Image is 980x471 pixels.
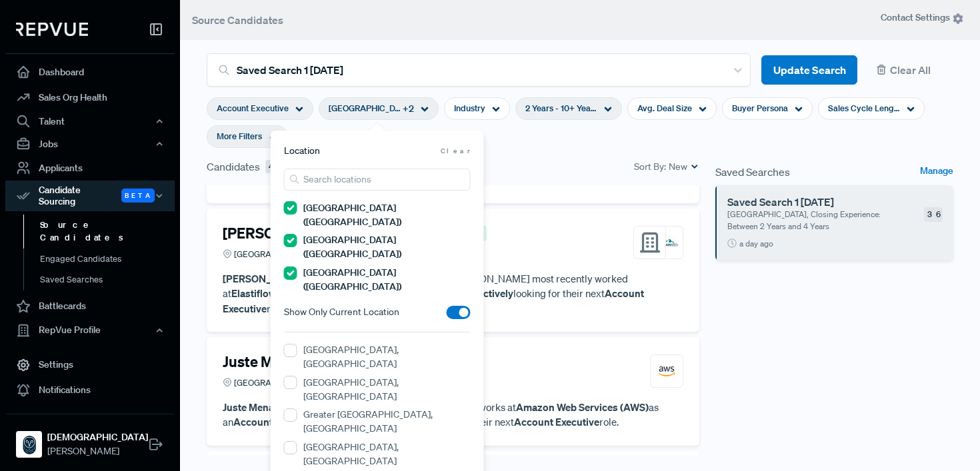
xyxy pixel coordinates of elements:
span: Show Only Current Location [284,305,399,319]
span: 2 Years - 10+ Years [525,102,597,115]
span: a day ago [739,238,773,250]
label: [GEOGRAPHIC_DATA], [GEOGRAPHIC_DATA] [303,343,471,371]
a: Battlecards [5,294,175,319]
span: Clear [441,146,471,156]
p: has years of sales experience. [PERSON_NAME] most recently worked at as an . [PERSON_NAME] is loo... [223,271,683,316]
span: 36 [924,207,943,222]
span: Beta [121,189,155,203]
button: Candidate Sourcing Beta [5,181,175,211]
span: [PERSON_NAME] [47,444,148,458]
span: Account Executive [217,102,289,115]
strong: Amazon Web Services (AWS) [516,400,649,414]
strong: Elastiflow [231,286,276,300]
span: 45 [265,160,281,174]
img: MountainSeed [655,231,679,254]
span: Saved Searches [715,164,790,180]
span: New [669,160,687,174]
span: Candidates [207,159,260,175]
a: Source Candidates [23,215,193,248]
p: has years of sales experience. Juste currently works at as an . Juste is looking for their next r... [223,400,683,430]
a: Notifications [5,378,175,403]
div: Candidate Sourcing [5,181,175,211]
span: [GEOGRAPHIC_DATA], [GEOGRAPHIC_DATA] [234,248,407,260]
span: More Filters [217,130,262,143]
input: Search locations [284,169,471,191]
a: Samsara[DEMOGRAPHIC_DATA][PERSON_NAME] [5,414,175,464]
span: [GEOGRAPHIC_DATA] [234,376,319,389]
button: Update Search [761,55,857,85]
h6: Saved Search 1 [DATE] [727,196,900,209]
label: [GEOGRAPHIC_DATA] ([GEOGRAPHIC_DATA]) [303,266,471,294]
a: Sales Org Health [5,85,175,110]
span: Sales Cycle Length [828,102,900,115]
strong: Juste Mena [223,400,274,414]
span: Location [284,144,320,158]
strong: [PERSON_NAME] [223,272,303,285]
button: RepVue Profile [5,319,175,342]
a: Manage [920,164,953,180]
h4: Juste Mena [223,353,298,370]
label: [GEOGRAPHIC_DATA] ([GEOGRAPHIC_DATA]) [303,201,471,229]
span: Avg. Deal Size [637,102,692,115]
label: [GEOGRAPHIC_DATA], [GEOGRAPHIC_DATA] [303,376,471,404]
strong: Account Executive [223,286,644,315]
span: [GEOGRAPHIC_DATA] ([GEOGRAPHIC_DATA]) [329,102,401,115]
a: Settings [5,352,175,378]
strong: Account Executive [514,415,599,428]
p: [GEOGRAPHIC_DATA], Closing Experience: Between 2 Years and 4 Years [727,209,883,233]
label: [GEOGRAPHIC_DATA], [GEOGRAPHIC_DATA] [303,440,471,468]
img: RepVue [16,23,88,36]
button: Talent [5,110,175,133]
button: Jobs [5,133,175,155]
a: Dashboard [5,59,175,85]
label: [GEOGRAPHIC_DATA] ([GEOGRAPHIC_DATA]) [303,233,471,261]
img: Amazon Web Services (AWS) [655,359,679,383]
span: Buyer Persona [732,102,788,115]
h4: [PERSON_NAME] [223,225,339,242]
label: Greater [GEOGRAPHIC_DATA], [GEOGRAPHIC_DATA] [303,408,471,436]
button: Clear All [868,55,953,85]
span: Contact Settings [881,11,964,25]
span: Source Candidates [192,13,283,27]
a: Saved Searches [23,269,193,290]
a: Engaged Candidates [23,248,193,270]
strong: Account Executive [223,158,665,187]
span: Industry [454,102,485,115]
img: Samsara [19,434,40,455]
a: Applicants [5,155,175,181]
strong: Accounts Representative [233,415,349,428]
strong: Actively [476,286,513,300]
span: + 2 [403,102,414,116]
div: Sort By: [634,160,699,174]
strong: [DEMOGRAPHIC_DATA] [47,430,148,444]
